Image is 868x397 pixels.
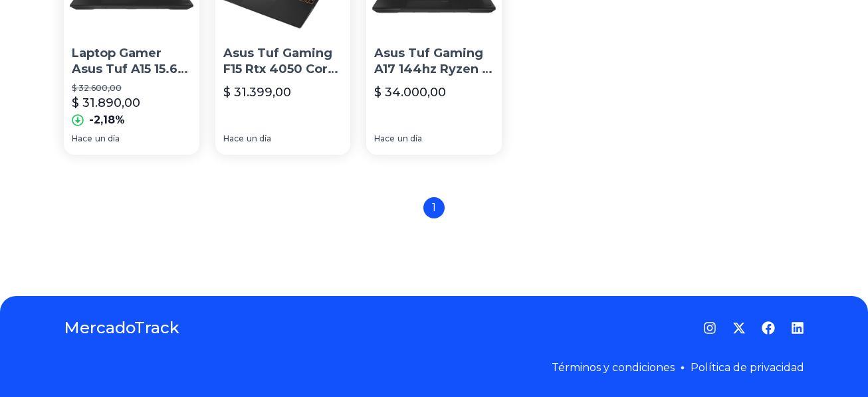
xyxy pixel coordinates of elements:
[223,45,343,78] p: Asus Tuf Gaming F15 Rtx 4050 Core I5-13500h 16gb 1tb Ssd
[762,321,775,335] a: Facebook
[89,112,125,128] p: -2,18%
[72,133,92,144] span: Hace
[552,361,675,374] a: Términos y condiciones
[374,133,395,144] span: Hace
[374,83,446,102] p: $ 34.000,00
[732,321,746,335] a: Twitter
[95,133,120,144] span: un día
[72,83,191,94] p: $ 32.600,00
[374,45,494,78] p: Asus Tuf Gaming A17 144hz Ryzen 7 7735hs 16ddr5 Rtx 4050 1tb
[72,94,140,112] p: $ 31.890,00
[703,321,716,335] a: Instagram
[223,133,244,144] span: Hace
[223,83,291,102] p: $ 31.399,00
[791,321,804,335] a: LinkedIn
[247,133,271,144] span: un día
[397,133,422,144] span: un día
[691,361,804,374] a: Política de privacidad
[64,317,179,339] a: MercadoTrack
[72,45,191,78] p: Laptop Gamer Asus Tuf A15 15.6'' Rtx 4050 Ryzen 7 16gb 1tb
